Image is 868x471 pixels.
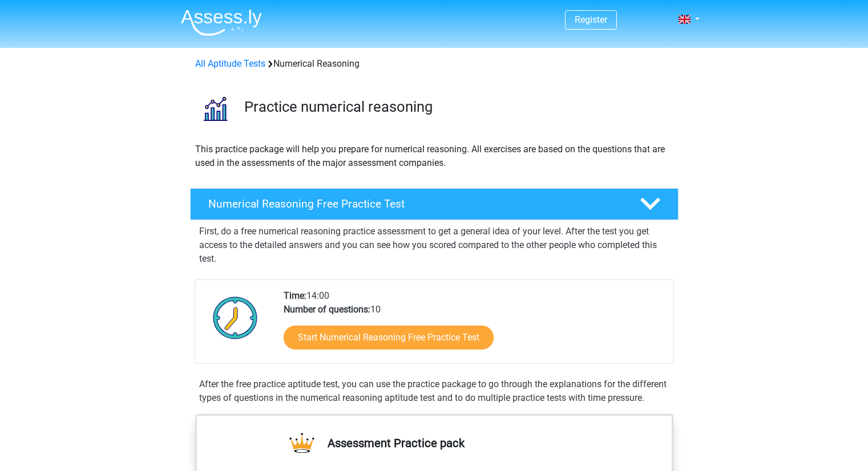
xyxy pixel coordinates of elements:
[195,143,673,170] p: This practice package will help you prepare for numerical reasoning. All exercises are based on t...
[208,197,621,210] h4: Numerical Reasoning Free Practice Test
[284,326,494,350] a: Start Numerical Reasoning Free Practice Test
[191,57,678,71] div: Numerical Reasoning
[191,84,239,133] img: numerical reasoning
[575,14,607,25] a: Register
[244,98,669,116] h3: Practice numerical reasoning
[284,304,370,315] b: Number of questions:
[185,188,683,220] a: Numerical Reasoning Free Practice Test
[284,290,306,301] b: Time:
[199,225,669,266] p: First, do a free numerical reasoning practice assessment to get a general idea of your level. Aft...
[195,377,674,405] div: After the free practice aptitude test, you can use the practice package to go through the explana...
[195,58,265,69] a: All Aptitude Tests
[181,9,262,36] img: Assessly
[275,289,673,363] div: 14:00 10
[207,289,264,346] img: Clock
